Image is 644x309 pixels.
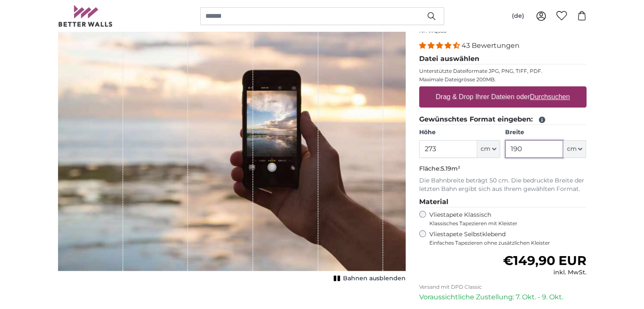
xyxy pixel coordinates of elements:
button: cm [563,140,586,158]
button: (de) [505,8,531,24]
span: Einfaches Tapezieren ohne zusätzlichen Kleister [429,240,586,246]
p: Voraussichtliche Zustellung: 7. Okt. - 9. Okt. [419,292,586,302]
u: Durchsuchen [530,93,569,100]
p: Unterstützte Dateiformate JPG, PNG, TIFF, PDF. [419,68,586,74]
p: Versand mit DPD Classic [419,284,586,290]
button: Bahnen ausblenden [331,273,406,284]
p: Die Bahnbreite beträgt 50 cm. Die bedruckte Breite der letzten Bahn ergibt sich aus Ihrem gewählt... [419,177,586,193]
p: Fläche: [419,165,586,173]
span: 4.40 stars [419,41,462,50]
label: Höhe [419,128,500,137]
legend: Datei auswählen [419,54,586,64]
button: cm [477,140,500,158]
span: Klassisches Tapezieren mit Kleister [429,220,579,227]
label: Vliestapete Selbstklebend [429,230,586,246]
legend: Material [419,197,586,207]
p: Maximale Dateigrösse 200MB. [419,76,586,83]
span: 5.19m² [441,165,460,172]
div: inkl. MwSt. [503,268,586,277]
span: 43 Bewertungen [462,41,520,50]
img: Betterwalls [58,5,113,27]
label: Drag & Drop Ihrer Dateien oder [432,88,573,105]
div: 1 of 1 [58,10,406,284]
label: Breite [505,128,586,137]
span: cm [567,145,576,153]
label: Vliestapete Klassisch [429,211,579,227]
span: Bahnen ausblenden [343,274,406,283]
span: €149,90 EUR [503,253,586,268]
span: cm [481,145,490,153]
legend: Gewünschtes Format eingeben: [419,114,586,125]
